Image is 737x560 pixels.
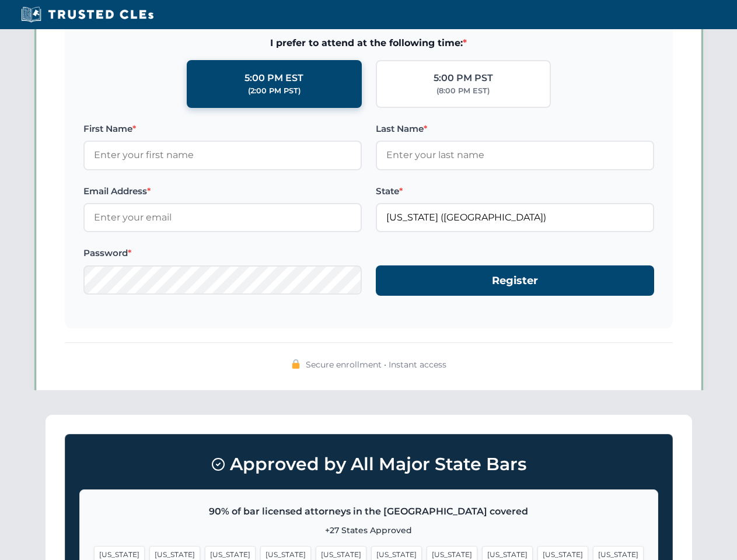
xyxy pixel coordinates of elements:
[436,85,490,97] div: (8:00 PM EST)
[376,203,654,232] input: Washington (WA)
[83,36,654,51] span: I prefer to attend at the following time:
[306,358,446,371] span: Secure enrollment • Instant access
[83,141,362,170] input: Enter your first name
[434,71,493,86] div: 5:00 PM PST
[376,141,654,170] input: Enter your last name
[94,504,644,519] p: 90% of bar licensed attorneys in the [GEOGRAPHIC_DATA] covered
[244,71,303,86] div: 5:00 PM EST
[83,203,362,232] input: Enter your email
[83,184,362,198] label: Email Address
[83,122,362,136] label: First Name
[79,449,658,480] h3: Approved by All Major State Bars
[291,359,301,369] img: 🔒
[248,85,301,97] div: (2:00 PM PST)
[376,184,654,198] label: State
[94,524,644,537] p: +27 States Approved
[18,6,157,23] img: Trusted CLEs
[83,246,362,260] label: Password
[376,265,654,296] button: Register
[376,122,654,136] label: Last Name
